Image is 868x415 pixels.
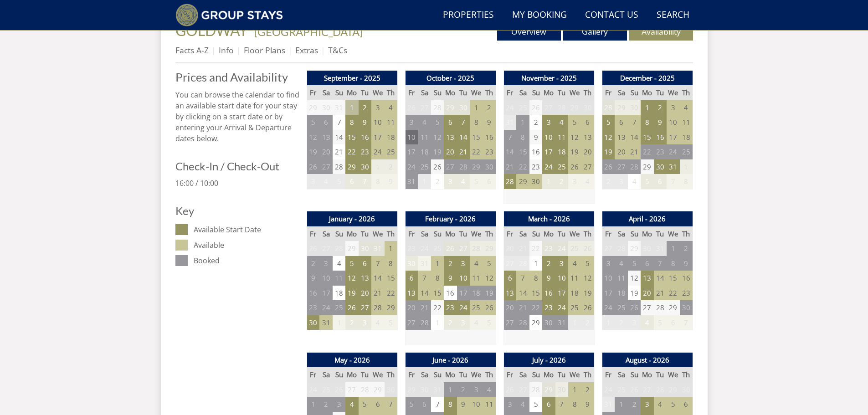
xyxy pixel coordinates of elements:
td: 1 [345,100,358,115]
a: Extras [295,45,318,56]
td: 11 [555,130,568,145]
th: Sa [319,85,332,100]
td: 10 [542,130,555,145]
a: Gallery [563,22,627,41]
td: 5 [345,256,358,271]
th: December - 2025 [602,71,693,86]
td: 25 [568,241,581,256]
td: 6 [581,115,594,130]
td: 6 [483,174,496,189]
td: 29 [307,100,319,115]
td: 21 [457,144,470,159]
td: 7 [667,174,679,189]
td: 29 [641,159,653,174]
td: 3 [667,100,679,115]
td: 21 [333,144,345,159]
th: Th [483,85,496,100]
td: 5 [641,174,653,189]
td: 26 [307,241,319,256]
td: 1 [385,241,397,256]
th: Tu [457,226,470,241]
th: Mo [444,85,457,100]
th: Th [680,85,693,100]
td: 4 [333,256,345,271]
td: 18 [680,130,693,145]
th: Sa [516,226,529,241]
td: 16 [359,130,371,145]
td: 16 [483,130,496,145]
td: 2 [444,256,457,271]
td: 30 [581,100,594,115]
td: 24 [371,144,384,159]
td: 20 [581,144,594,159]
td: 27 [418,100,431,115]
td: 14 [457,130,470,145]
td: 1 [667,241,679,256]
td: 22 [345,144,358,159]
th: Fr [503,226,516,241]
td: 5 [568,115,581,130]
td: 17 [371,130,384,145]
p: You can browse the calendar to find an available start date for your stay by clicking on a start ... [175,89,299,144]
th: Su [628,226,641,241]
td: 30 [641,241,653,256]
td: 4 [680,100,693,115]
td: 1 [431,256,444,271]
td: 24 [418,241,431,256]
td: 29 [444,100,457,115]
td: 11 [385,115,397,130]
td: 22 [641,144,653,159]
td: 20 [444,144,457,159]
td: 26 [568,159,581,174]
a: Properties [439,5,498,26]
td: 25 [418,159,431,174]
td: 21 [516,241,529,256]
td: 19 [431,144,444,159]
td: 24 [503,100,516,115]
td: 30 [457,100,470,115]
td: 3 [457,256,470,271]
td: 13 [615,130,627,145]
td: 8 [641,115,653,130]
td: 3 [405,115,418,130]
th: October - 2025 [405,71,496,86]
td: 12 [568,130,581,145]
td: 23 [529,159,542,174]
td: 11 [680,115,693,130]
td: 30 [319,100,332,115]
td: 30 [483,159,496,174]
td: 5 [333,174,345,189]
th: Th [680,226,693,241]
td: 20 [615,144,627,159]
th: Su [333,85,345,100]
td: 2 [680,241,693,256]
td: 1 [680,159,693,174]
td: 29 [615,100,627,115]
td: 19 [568,144,581,159]
td: 21 [503,159,516,174]
th: November - 2025 [503,71,594,86]
td: 28 [470,241,483,256]
th: Sa [319,226,332,241]
td: 29 [483,241,496,256]
td: 14 [628,130,641,145]
th: We [470,85,483,100]
dd: Available [194,240,299,251]
td: 28 [615,241,627,256]
th: We [568,226,581,241]
th: Tu [654,226,667,241]
a: Availability [629,22,693,41]
th: January - 2026 [307,211,397,226]
th: Sa [615,85,627,100]
td: 31 [418,256,431,271]
td: 1 [371,159,384,174]
td: 8 [680,174,693,189]
a: My Booking [508,5,570,26]
td: 27 [542,100,555,115]
td: 2 [602,174,615,189]
td: 28 [457,159,470,174]
p: 16:00 / 10:00 [175,178,299,189]
td: 5 [602,115,615,130]
td: 17 [667,130,679,145]
td: 16 [654,130,667,145]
